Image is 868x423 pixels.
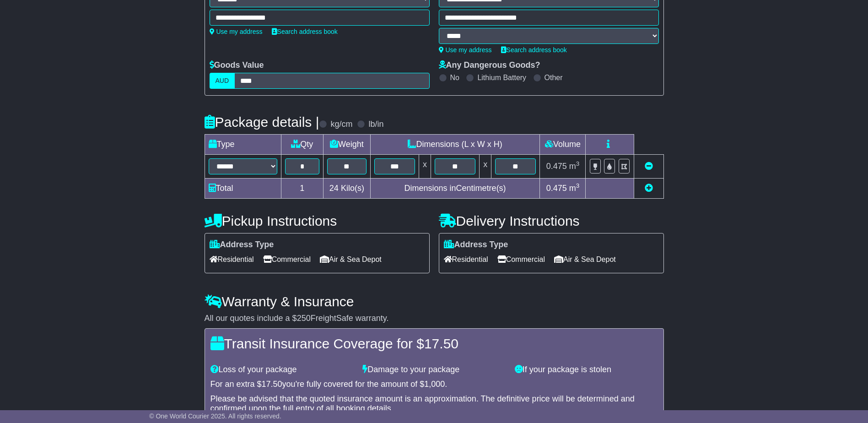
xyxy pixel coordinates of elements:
td: Dimensions (L x W x H) [370,135,540,155]
td: x [480,155,491,179]
span: © One World Courier 2025. All rights reserved. [149,412,281,420]
span: 1,000 [424,380,445,389]
td: Total [205,179,281,199]
span: Residential [444,252,488,266]
label: Other [545,73,563,82]
span: Air & Sea Depot [320,252,382,266]
label: Address Type [444,240,508,250]
div: Please be advised that the quoted insurance amount is an approximation. The definitive price will... [210,394,658,414]
div: All our quotes include a $ FreightSafe warranty. [205,314,664,324]
td: Type [205,135,281,155]
span: 17.50 [424,336,458,351]
span: Air & Sea Depot [554,252,616,266]
span: Commercial [497,252,545,266]
td: Kilo(s) [323,179,371,199]
a: Search address book [501,46,567,54]
sup: 3 [576,182,580,189]
span: 24 [329,184,339,193]
td: x [419,155,431,179]
sup: 3 [576,160,580,167]
a: Add new item [645,184,653,193]
span: Residential [210,252,254,266]
span: Commercial [263,252,311,266]
span: 0.475 [546,184,567,193]
div: Loss of your package [206,365,358,375]
h4: Pickup Instructions [205,213,430,228]
h4: Transit Insurance Coverage for $ [210,336,658,351]
label: Goods Value [210,60,264,70]
td: Volume [540,135,586,155]
a: Use my address [439,46,492,54]
label: Lithium Battery [477,73,526,82]
span: 0.475 [546,162,567,171]
div: Damage to your package [358,365,510,375]
label: No [450,73,459,82]
div: If your package is stolen [510,365,663,375]
label: Address Type [210,240,274,250]
td: 1 [281,179,323,199]
label: lb/in [368,119,383,130]
span: m [569,162,580,171]
td: Dimensions in Centimetre(s) [370,179,540,199]
div: For an extra $ you're fully covered for the amount of $ . [210,380,658,390]
label: Any Dangerous Goods? [439,60,540,70]
span: 17.50 [262,380,282,389]
span: 250 [297,314,311,323]
td: Qty [281,135,323,155]
h4: Package details | [205,114,319,130]
td: Weight [323,135,371,155]
label: AUD [210,73,235,89]
h4: Warranty & Insurance [205,294,664,309]
a: Remove this item [645,162,653,171]
a: Search address book [272,28,338,35]
a: Use my address [210,28,263,35]
label: kg/cm [330,119,352,130]
h4: Delivery Instructions [439,213,664,228]
span: m [569,184,580,193]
